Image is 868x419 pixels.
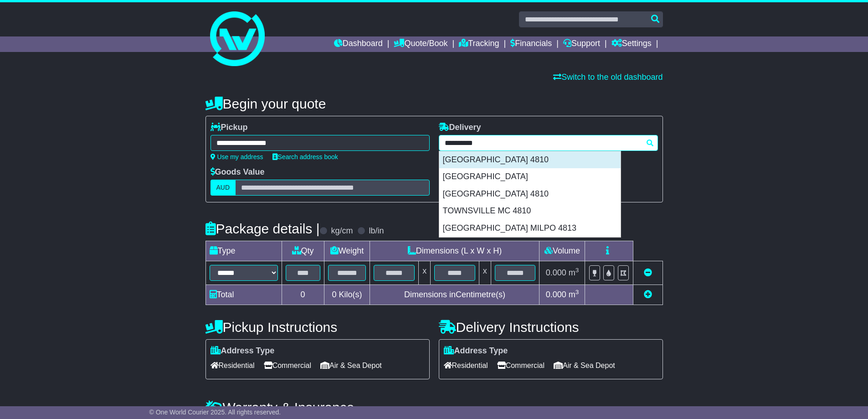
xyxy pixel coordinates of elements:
[644,268,652,277] a: Remove this item
[419,261,431,285] td: x
[282,241,324,261] td: Qty
[272,153,338,160] a: Search address book
[439,186,621,203] div: [GEOGRAPHIC_DATA] 4810
[211,123,248,133] label: Pickup
[149,409,281,416] span: © One World Courier 2025. All rights reserved.
[334,36,383,52] a: Dashboard
[444,346,508,356] label: Address Type
[644,290,652,299] a: Add new item
[324,241,370,261] td: Weight
[611,36,652,52] a: Settings
[553,72,663,82] a: Switch to the old dashboard
[370,241,539,261] td: Dimensions (L x W x H)
[394,36,447,52] a: Quote/Book
[546,290,566,299] span: 0.000
[324,285,370,305] td: Kilo(s)
[370,285,539,305] td: Dimensions in Centimetre(s)
[264,358,311,372] span: Commercial
[444,358,488,372] span: Residential
[205,241,282,261] td: Type
[369,226,384,236] label: lb/in
[211,167,265,177] label: Goods Value
[569,268,579,277] span: m
[205,285,282,305] td: Total
[205,400,663,415] h4: Warranty & Insurance
[459,36,499,52] a: Tracking
[539,241,585,261] td: Volume
[439,202,621,220] div: TOWNSVILLE MC 4810
[211,180,236,196] label: AUD
[282,285,324,305] td: 0
[439,135,658,151] typeahead: Please provide city
[439,168,621,186] div: [GEOGRAPHIC_DATA]
[575,289,579,295] sup: 3
[211,346,275,356] label: Address Type
[510,36,552,52] a: Financials
[205,221,320,236] h4: Package details |
[479,261,491,285] td: x
[332,290,336,299] span: 0
[569,290,579,299] span: m
[205,96,663,111] h4: Begin your quote
[554,358,615,372] span: Air & Sea Depot
[439,320,663,335] h4: Delivery Instructions
[331,226,353,236] label: kg/cm
[563,36,600,52] a: Support
[439,220,621,237] div: [GEOGRAPHIC_DATA] MILPO 4813
[575,267,579,274] sup: 3
[211,153,263,160] a: Use my address
[320,358,382,372] span: Air & Sea Depot
[546,268,566,277] span: 0.000
[439,123,481,133] label: Delivery
[211,358,255,372] span: Residential
[439,151,621,169] div: [GEOGRAPHIC_DATA] 4810
[497,358,544,372] span: Commercial
[205,320,430,335] h4: Pickup Instructions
